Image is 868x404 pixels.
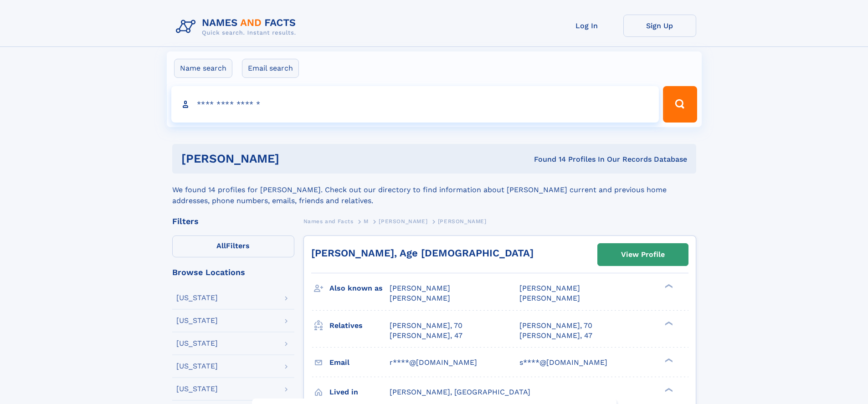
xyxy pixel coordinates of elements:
[172,268,294,276] div: Browse Locations
[216,241,226,250] span: All
[379,215,427,227] a: [PERSON_NAME]
[390,331,462,341] a: [PERSON_NAME], 47
[176,294,218,302] div: [US_STATE]
[174,59,232,78] label: Name search
[364,218,369,225] span: M
[176,340,218,347] div: [US_STATE]
[550,15,623,37] a: Log In
[519,331,592,341] a: [PERSON_NAME], 47
[663,283,673,289] div: ❯
[519,321,592,331] a: [PERSON_NAME], 70
[390,284,450,292] span: [PERSON_NAME]
[406,154,687,164] div: Found 14 Profiles In Our Records Database
[390,321,462,331] a: [PERSON_NAME], 70
[329,318,390,333] h3: Relatives
[176,317,218,324] div: [US_STATE]
[172,15,303,39] img: Logo Names and Facts
[663,357,673,363] div: ❯
[172,235,294,257] label: Filters
[311,247,534,259] a: [PERSON_NAME], Age [DEMOGRAPHIC_DATA]
[303,215,354,227] a: Names and Facts
[438,218,487,225] span: [PERSON_NAME]
[663,86,697,123] button: Search Button
[329,384,390,400] h3: Lived in
[519,294,580,302] span: [PERSON_NAME]
[172,174,696,206] div: We found 14 profiles for [PERSON_NAME]. Check out our directory to find information about [PERSON...
[172,217,294,225] div: Filters
[171,86,659,123] input: search input
[379,218,427,225] span: [PERSON_NAME]
[519,284,580,292] span: [PERSON_NAME]
[621,244,665,265] div: View Profile
[364,215,369,227] a: M
[329,281,390,296] h3: Also known as
[176,385,218,393] div: [US_STATE]
[176,363,218,370] div: [US_STATE]
[663,320,673,326] div: ❯
[390,388,530,396] span: [PERSON_NAME], [GEOGRAPHIC_DATA]
[181,153,407,164] h1: [PERSON_NAME]
[390,294,450,302] span: [PERSON_NAME]
[329,355,390,370] h3: Email
[623,15,696,37] a: Sign Up
[242,59,299,78] label: Email search
[663,387,673,393] div: ❯
[598,244,688,266] a: View Profile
